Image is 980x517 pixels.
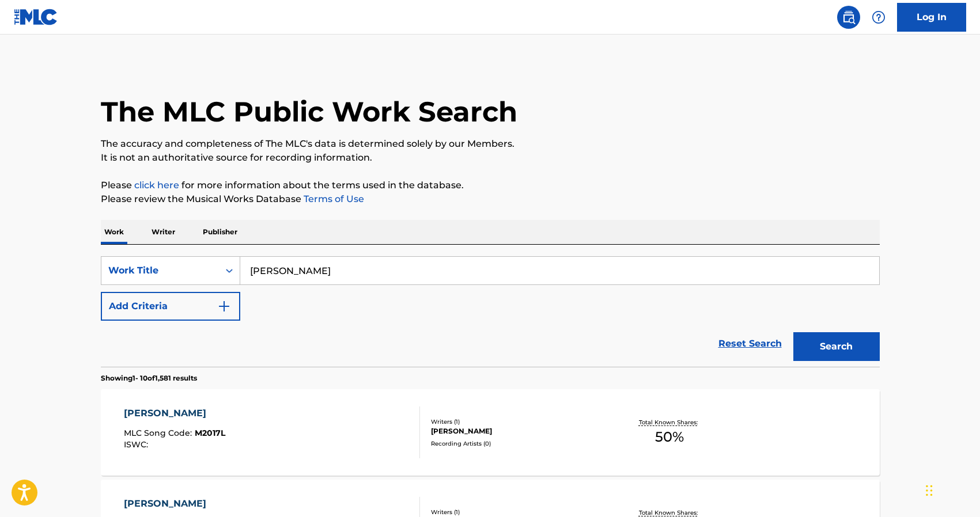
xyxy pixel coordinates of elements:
[713,331,788,356] a: Reset Search
[101,389,880,476] a: [PERSON_NAME]MLC Song Code:M2017LISWC:Writers (1)[PERSON_NAME]Recording Artists (0)Total Known Sh...
[199,220,241,244] p: Publisher
[124,497,230,511] div: [PERSON_NAME]
[431,439,605,448] div: Recording Artists ( 0 )
[431,426,605,436] div: [PERSON_NAME]
[148,220,179,244] p: Writer
[639,418,701,427] p: Total Known Shares:
[922,462,980,517] iframe: Chat Widget
[926,473,933,508] div: Drag
[101,373,197,383] p: Showing 1 - 10 of 1,581 results
[124,439,151,450] span: ISWC :
[101,256,880,367] form: Search Form
[431,417,605,426] div: Writers ( 1 )
[897,3,966,32] a: Log In
[431,508,605,516] div: Writers ( 1 )
[872,10,886,24] img: help
[655,427,684,447] span: 50 %
[837,6,860,29] a: Public Search
[124,406,225,420] div: [PERSON_NAME]
[101,94,517,129] h1: The MLC Public Work Search
[134,180,179,191] a: click here
[101,178,880,192] p: Please for more information about the terms used in the database.
[639,508,701,517] p: Total Known Shares:
[101,292,240,321] button: Add Criteria
[14,9,58,25] img: MLC Logo
[867,6,890,29] div: Help
[301,193,364,204] a: Terms of Use
[101,220,127,244] p: Work
[195,428,225,438] span: M2017L
[108,264,212,277] div: Work Title
[124,428,195,438] span: MLC Song Code :
[793,332,880,361] button: Search
[101,192,880,206] p: Please review the Musical Works Database
[101,137,880,151] p: The accuracy and completeness of The MLC's data is determined solely by our Members.
[101,151,880,165] p: It is not an authoritative source for recording information.
[217,299,231,313] img: 9d2ae6d4665cec9f34b9.svg
[842,10,856,24] img: search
